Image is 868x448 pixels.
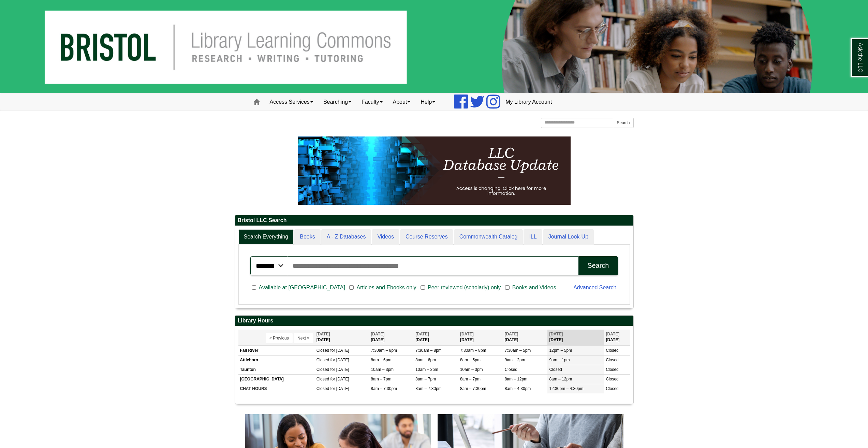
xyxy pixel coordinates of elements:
[606,377,618,381] span: Closed
[505,377,528,381] span: 8am – 12pm
[315,330,369,345] th: [DATE]
[604,330,630,345] th: [DATE]
[294,333,313,343] button: Next »
[330,377,349,381] span: for [DATE]
[454,229,523,245] a: Commonwealth Catalog
[421,285,425,291] input: Peer reviewed (scholarly) only
[606,332,619,336] span: [DATE]
[369,330,414,345] th: [DATE]
[265,93,318,111] a: Access Services
[505,358,525,362] span: 9am – 2pm
[606,348,618,353] span: Closed
[238,355,315,365] td: Attleboro
[298,136,571,205] img: HTML tutorial
[400,229,453,245] a: Course Reserves
[613,118,633,128] button: Search
[330,358,349,362] span: for [DATE]
[371,348,397,353] span: 7:30am – 8pm
[372,229,399,245] a: Videos
[349,285,354,291] input: Articles and Ebooks only
[235,316,633,326] h2: Library Hours
[505,348,531,353] span: 7:30am – 5pm
[500,93,557,111] a: My Library Account
[371,386,397,391] span: 8am – 7:30pm
[294,229,320,245] a: Books
[317,332,330,336] span: [DATE]
[321,229,371,245] a: A - Z Databases
[371,377,391,381] span: 8am – 7pm
[238,346,315,355] td: Fall River
[549,348,572,353] span: 12pm – 5pm
[356,93,388,111] a: Faculty
[317,348,329,353] span: Closed
[317,367,329,372] span: Closed
[415,348,442,353] span: 7:30am – 8pm
[371,332,384,336] span: [DATE]
[330,348,349,353] span: for [DATE]
[415,377,436,381] span: 8am – 7pm
[549,386,583,391] span: 12:30pm – 4:30pm
[505,285,510,291] input: Books and Videos
[354,284,419,292] span: Articles and Ebooks only
[505,332,518,336] span: [DATE]
[266,333,293,343] button: « Previous
[606,367,618,372] span: Closed
[460,386,486,391] span: 8am – 7:30pm
[317,386,329,391] span: Closed
[549,358,570,362] span: 9am – 1pm
[505,386,531,391] span: 8am – 4:30pm
[549,367,562,372] span: Closed
[460,367,483,372] span: 10am – 3pm
[549,377,572,381] span: 8am – 12pm
[415,93,440,111] a: Help
[252,285,256,291] input: Available at [GEOGRAPHIC_DATA]
[256,284,348,292] span: Available at [GEOGRAPHIC_DATA]
[524,229,542,245] a: ILL
[505,367,517,372] span: Closed
[606,358,618,362] span: Closed
[573,285,616,290] a: Advanced Search
[415,367,438,372] span: 10am – 3pm
[235,215,633,226] h2: Bristol LLC Search
[587,262,609,270] div: Search
[425,284,503,292] span: Peer reviewed (scholarly) only
[460,348,486,353] span: 7:30am – 8pm
[415,386,442,391] span: 8am – 7:30pm
[238,375,315,384] td: [GEOGRAPHIC_DATA]
[415,358,436,362] span: 8am – 6pm
[458,330,503,345] th: [DATE]
[238,365,315,374] td: Taunton
[414,330,458,345] th: [DATE]
[317,358,329,362] span: Closed
[330,367,349,372] span: for [DATE]
[415,332,429,336] span: [DATE]
[460,358,481,362] span: 8am – 5pm
[330,386,349,391] span: for [DATE]
[238,229,294,245] a: Search Everything
[503,330,548,345] th: [DATE]
[318,93,356,111] a: Searching
[238,384,315,394] td: CHAT HOURS
[549,332,563,336] span: [DATE]
[460,377,481,381] span: 8am – 7pm
[317,377,329,381] span: Closed
[578,256,618,275] button: Search
[371,367,394,372] span: 10am – 3pm
[510,284,559,292] span: Books and Videos
[543,229,594,245] a: Journal Look-Up
[547,330,604,345] th: [DATE]
[460,332,474,336] span: [DATE]
[606,386,618,391] span: Closed
[371,358,391,362] span: 8am – 6pm
[388,93,416,111] a: About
